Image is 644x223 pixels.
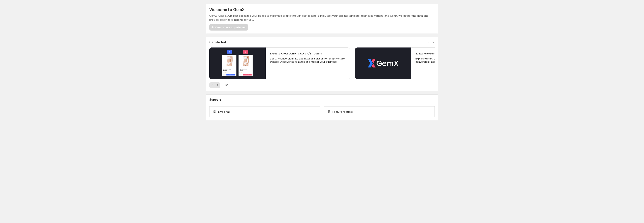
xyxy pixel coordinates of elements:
h2: 2. Explore GemX: CRO & A/B Testing Use Cases [415,51,478,55]
span: Feature request [332,110,353,114]
h2: 1. Get to Know GemX: CRO & A/B Testing [270,51,322,55]
button: Next [215,82,220,88]
p: Explore GemX: CRO & A/B testing Use Cases to boost conversion rates and drive growth. [415,57,492,63]
p: GemX - conversion rate optimization solution for Shopify store owners. Discover its features and ... [270,57,346,63]
span: Live chat [218,110,230,114]
h5: Welcome to GemX [209,7,245,12]
button: Play video [209,47,266,79]
h3: Get started [209,40,226,44]
span: 1 / 2 [224,83,229,87]
button: Play video [355,47,411,79]
nav: Pagination [209,82,220,88]
h3: Support [209,98,221,102]
p: GemX: CRO & A/B Test optimizes your pages to maximize profits through split testing. Simply test ... [209,14,435,22]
